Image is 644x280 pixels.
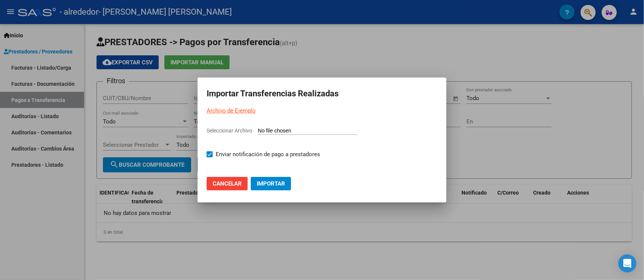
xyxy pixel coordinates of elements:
a: Archivo de Ejemplo [207,107,256,114]
button: Importar [251,177,291,190]
div: Abrir Intercom Messenger [618,254,636,272]
button: Cancelar [207,177,248,190]
font: Cancelar [213,180,242,187]
h2: Importar Transferencias Realizadas [207,87,437,101]
font: Seleccionar Archivo [207,128,252,134]
span: Enviar notificación de pago a prestadores [216,150,320,159]
span: Importar [257,180,285,187]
